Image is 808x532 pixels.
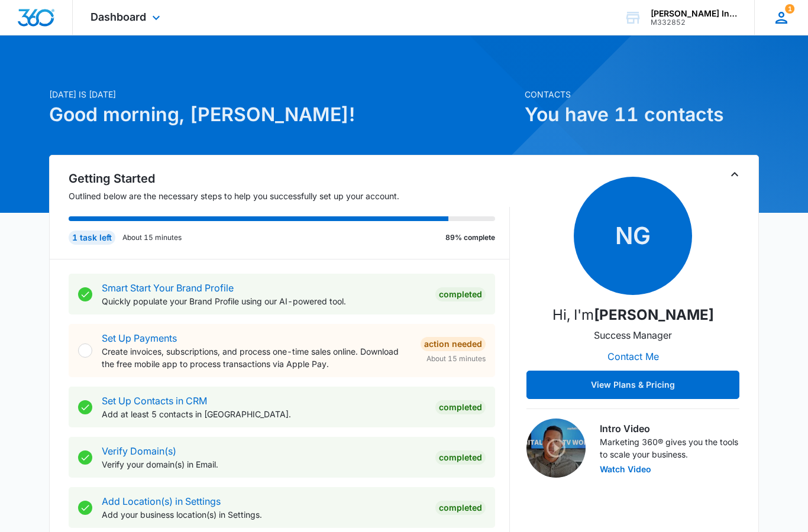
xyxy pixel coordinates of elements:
p: Hi, I'm [552,304,714,326]
div: account name [651,9,737,18]
p: Add at least 5 contacts in [GEOGRAPHIC_DATA]. [102,408,426,420]
p: 89% complete [445,232,495,243]
button: Watch Video [600,465,651,473]
p: About 15 minutes [122,232,182,243]
p: Success Manager [594,328,672,342]
span: About 15 minutes [426,353,486,364]
span: NG [574,177,692,295]
div: 1 task left [69,231,115,245]
div: notifications count [785,4,794,14]
a: Smart Start Your Brand Profile [102,282,234,294]
span: Dashboard [91,11,146,23]
p: Contacts [525,88,759,100]
img: Intro Video [526,419,586,478]
a: Add Location(s) in Settings [102,495,221,507]
span: 1 [785,4,794,14]
div: Completed [435,400,486,414]
p: Marketing 360® gives you the tools to scale your business. [600,436,739,460]
h1: Good morning, [PERSON_NAME]! [49,100,518,129]
div: Completed [435,287,486,301]
p: Quickly populate your Brand Profile using our AI-powered tool. [102,295,426,307]
strong: [PERSON_NAME] [594,306,714,323]
button: Contact Me [596,342,671,371]
a: Set Up Contacts in CRM [102,395,207,407]
p: Verify your domain(s) in Email. [102,458,426,471]
h2: Getting Started [69,170,510,187]
div: Completed [435,450,486,465]
p: [DATE] is [DATE] [49,88,518,100]
div: Completed [435,501,486,515]
h1: You have 11 contacts [525,100,759,129]
button: Toggle Collapse [728,167,742,181]
div: Action Needed [421,337,486,351]
p: Outlined below are the necessary steps to help you successfully set up your account. [69,190,510,202]
a: Set Up Payments [102,332,177,344]
p: Add your business location(s) in Settings. [102,508,426,521]
h3: Intro Video [600,421,739,436]
div: account id [651,18,737,27]
button: View Plans & Pricing [526,371,739,399]
p: Create invoices, subscriptions, and process one-time sales online. Download the free mobile app t... [102,345,411,370]
a: Verify Domain(s) [102,445,176,457]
